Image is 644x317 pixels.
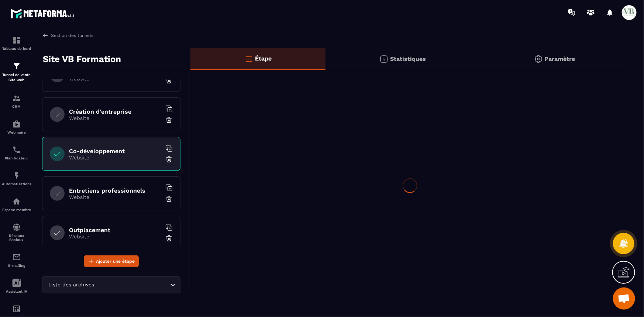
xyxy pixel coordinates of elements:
img: trash [165,195,173,203]
p: Website [69,155,161,161]
p: Paramètre [545,55,575,62]
input: Search for option [96,281,168,289]
h6: Entretiens professionnels [69,187,161,194]
img: automations [12,171,21,180]
a: Gestion des tunnels [42,32,93,39]
img: social-network [12,223,21,232]
h6: Outplacement [69,227,161,234]
a: social-networksocial-networkRéseaux Sociaux [2,217,31,247]
p: Website [69,115,161,121]
p: Planificateur [2,156,31,160]
p: Réseaux Sociaux [2,234,31,242]
div: Search for option [42,276,180,293]
img: scheduler [12,145,21,154]
p: Website [69,234,161,240]
p: Tunnel de vente Site web [2,72,31,83]
a: automationsautomationsWebinaire [2,114,31,140]
img: trash [165,77,173,84]
p: Étape [255,55,272,62]
img: email [12,253,21,262]
img: automations [12,120,21,128]
p: Statistiques [390,55,426,62]
a: formationformationTableau de bord [2,30,31,56]
a: automationsautomationsEspace membre [2,192,31,217]
a: emailemailE-mailing [2,247,31,273]
img: bars-o.4a397970.svg [244,54,253,63]
img: arrow [42,32,49,39]
img: accountant [12,304,21,313]
a: formationformationCRM [2,88,31,114]
p: Webinaire [2,130,31,134]
img: formation [12,36,21,45]
p: Automatisations [2,182,31,186]
p: Site VB Formation [43,52,121,66]
img: automations [12,197,21,206]
p: Tableau de bord [2,46,31,51]
img: trash [165,156,173,163]
img: logo [10,7,77,20]
a: formationformationTunnel de vente Site web [2,56,31,88]
a: automationsautomationsAutomatisations [2,166,31,192]
h6: Co-développement [69,148,161,155]
img: formation [12,62,21,70]
p: Assistant IA [2,289,31,293]
span: Ajouter une étape [96,258,135,265]
img: setting-gr.5f69749f.svg [534,55,543,63]
img: trash [165,116,173,124]
div: Ouvrir le chat [613,287,635,310]
p: CRM [2,104,31,108]
a: schedulerschedulerPlanificateur [2,140,31,166]
p: E-mailing [2,263,31,268]
button: Ajouter une étape [84,255,139,267]
span: Liste des archives [47,281,96,289]
p: Website [69,194,161,200]
h6: Création d'entreprise [69,108,161,115]
img: stats.20deebd0.svg [379,55,388,63]
img: trash [165,235,173,242]
a: Assistant IA [2,273,31,299]
p: Espace membre [2,208,31,212]
img: formation [12,94,21,103]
